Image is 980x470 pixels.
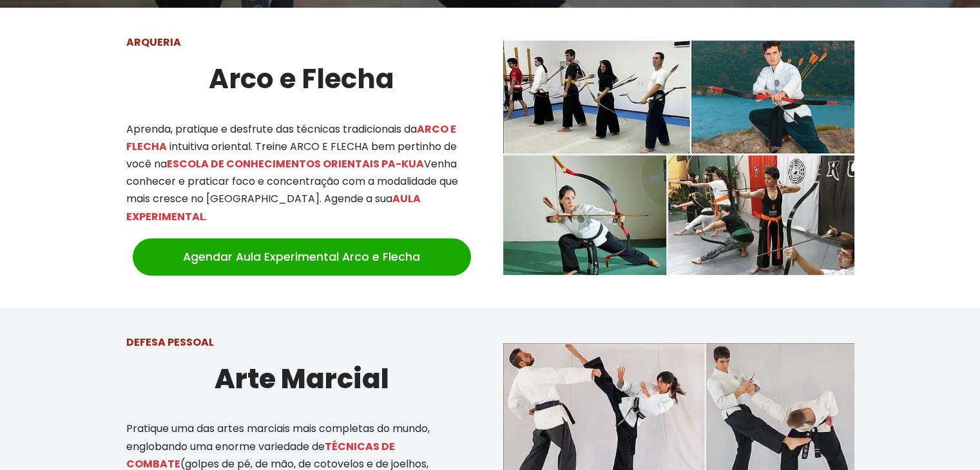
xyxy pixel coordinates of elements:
h2: Arte Marcial [126,357,477,400]
mark: ESCOLA DE CONHECIMENTOS ORIENTAIS PA-KUA [167,156,424,171]
a: Agendar Aula Experimental Arco e Flecha [133,238,471,276]
mark: AULA EXPERIMENTAL [126,191,421,223]
mark: ARCO E FLECHA [126,122,456,154]
strong: Arco e Flecha [209,60,394,98]
strong: DEFESA PESSOAL [126,335,214,350]
p: Aprenda, pratique e desfrute das técnicas tradicionais da intuitiva oriental. Treine ARCO E FLECH... [126,120,477,225]
strong: ARQUERIA [126,35,181,50]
